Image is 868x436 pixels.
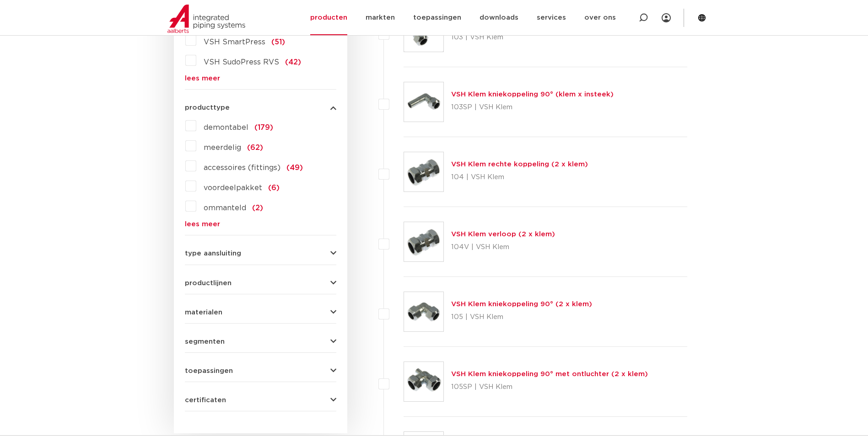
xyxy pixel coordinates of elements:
[185,309,336,316] button: materialen
[404,222,443,261] img: Thumbnail for VSH Klem verloop (2 x klem)
[451,30,666,45] p: 103 | VSH Klem
[185,338,225,345] span: segmenten
[185,280,232,287] span: productlijnen
[404,362,443,401] img: Thumbnail for VSH Klem kniekoppeling 90° met ontluchter (2 x klem)
[451,231,555,238] a: VSH Klem verloop (2 x klem)
[204,204,246,212] span: ommanteld
[451,380,648,394] p: 105SP | VSH Klem
[271,38,285,46] span: (51)
[204,164,280,171] span: accessoires (fittings)
[451,310,592,324] p: 105 | VSH Klem
[185,221,336,228] a: lees meer
[185,250,241,257] span: type aansluiting
[185,104,336,111] button: producttype
[451,301,592,308] a: VSH Klem kniekoppeling 90° (2 x klem)
[185,280,336,287] button: productlijnen
[286,164,303,171] span: (49)
[185,338,336,345] button: segmenten
[185,75,336,82] a: lees meer
[451,371,648,378] a: VSH Klem kniekoppeling 90° met ontluchter (2 x klem)
[451,91,614,98] a: VSH Klem kniekoppeling 90° (klem x insteek)
[451,170,588,185] p: 104 | VSH Klem
[185,104,230,111] span: producttype
[254,124,273,131] span: (179)
[185,367,233,374] span: toepassingen
[185,250,336,257] button: type aansluiting
[252,204,263,212] span: (2)
[185,309,222,316] span: materialen
[204,38,265,46] span: VSH SmartPress
[451,161,588,168] a: VSH Klem rechte koppeling (2 x klem)
[185,397,336,404] button: certificaten
[268,184,280,191] span: (6)
[185,367,336,374] button: toepassingen
[404,292,443,331] img: Thumbnail for VSH Klem kniekoppeling 90° (2 x klem)
[404,152,443,191] img: Thumbnail for VSH Klem rechte koppeling (2 x klem)
[204,124,248,131] span: demontabel
[404,82,443,122] img: Thumbnail for VSH Klem kniekoppeling 90° (klem x insteek)
[204,58,279,66] span: VSH SudoPress RVS
[285,58,301,66] span: (42)
[451,240,555,255] p: 104V | VSH Klem
[451,100,614,115] p: 103SP | VSH Klem
[204,144,241,151] span: meerdelig
[204,184,262,191] span: voordeelpakket
[185,397,226,404] span: certificaten
[247,144,263,151] span: (62)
